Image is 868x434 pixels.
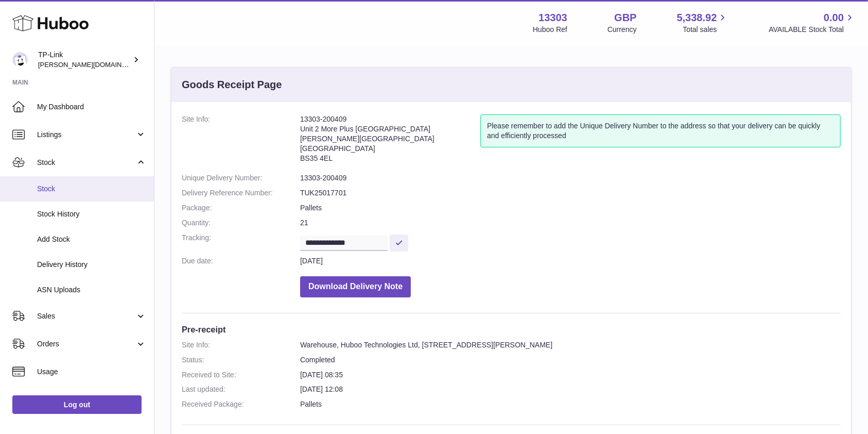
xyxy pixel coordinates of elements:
dt: Tracking: [182,233,300,251]
span: 5,338.92 [677,11,717,25]
div: TP-Link [38,50,131,70]
span: Sales [37,311,135,321]
dt: Due date: [182,256,300,266]
dd: Completed [300,355,841,365]
img: susie.li@tp-link.com [12,52,28,68]
dd: [DATE] [300,256,841,266]
strong: 13303 [539,11,567,25]
span: ASN Uploads [37,285,146,295]
button: Download Delivery Note [300,276,411,297]
span: Listings [37,130,135,140]
dd: Pallets [300,399,841,409]
div: Currency [607,25,637,35]
span: 0.00 [824,11,844,25]
dt: Status: [182,355,300,365]
dd: Pallets [300,203,841,213]
span: AVAILABLE Stock Total [769,25,856,35]
address: 13303-200409 Unit 2 More Plus [GEOGRAPHIC_DATA] [PERSON_NAME][GEOGRAPHIC_DATA] [GEOGRAPHIC_DATA] ... [300,114,480,168]
dd: [DATE] 12:08 [300,385,841,394]
span: Add Stock [37,235,146,244]
dd: Warehouse, Huboo Technologies Ltd, [STREET_ADDRESS][PERSON_NAME] [300,340,841,350]
dt: Unique Delivery Number: [182,173,300,183]
dt: Received to Site: [182,370,300,380]
strong: GBP [614,11,636,25]
dt: Site Info: [182,340,300,350]
span: Stock [37,184,146,194]
h3: Pre-receipt [182,324,841,335]
dt: Delivery Reference Number: [182,188,300,198]
dd: 21 [300,218,841,228]
dt: Package: [182,203,300,213]
dd: 13303-200409 [300,173,841,183]
a: 0.00 AVAILABLE Stock Total [769,11,856,35]
dd: TUK25017701 [300,188,841,198]
span: [PERSON_NAME][DOMAIN_NAME][EMAIL_ADDRESS][DOMAIN_NAME] [38,60,260,69]
span: Usage [37,367,146,377]
span: My Dashboard [37,102,146,112]
dt: Site Info: [182,114,300,168]
span: Delivery History [37,260,146,270]
h3: Goods Receipt Page [182,78,282,92]
span: Orders [37,339,135,349]
a: 5,338.92 Total sales [677,11,729,35]
a: Log out [12,395,142,414]
span: Total sales [683,25,728,35]
dd: [DATE] 08:35 [300,370,841,380]
dt: Quantity: [182,218,300,228]
span: Stock [37,158,135,168]
span: Stock History [37,209,146,219]
dt: Received Package: [182,399,300,409]
dt: Last updated: [182,385,300,394]
div: Huboo Ref [533,25,567,35]
div: Please remember to add the Unique Delivery Number to the address so that your delivery can be qui... [480,114,841,147]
